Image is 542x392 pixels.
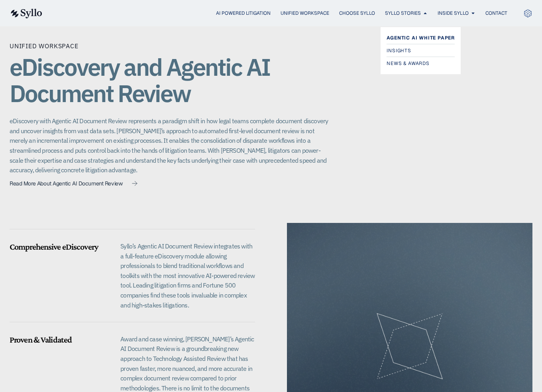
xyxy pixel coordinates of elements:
[387,59,455,68] a: News & Awards
[10,54,328,106] h1: eDiscovery and Agentic AI Document Review
[485,10,507,17] a: Contact
[387,59,429,68] span: News & Awards
[10,116,328,175] p: eDiscovery with Agentic AI Document Review represents a paradigm shift in how legal teams complet...
[387,33,455,43] a: Agentic AI White Paper
[339,10,375,17] a: Choose Syllo
[120,241,255,310] p: Syllo’s Agentic AI Document Review integrates with a full-feature eDiscovery module allowing prof...
[10,242,110,252] h5: Comprehensive eDiscovery
[10,181,137,187] a: Read More About Agentic AI Document Review
[387,46,455,55] a: Insights
[58,10,507,17] nav: Menu
[438,10,469,17] a: Inside Syllo
[10,335,110,345] h5: Proven & Validated
[281,10,329,17] a: Unified Workspace
[387,46,411,55] span: Insights
[10,181,122,186] span: Read More About Agentic AI Document Review
[58,10,507,17] div: Menu Toggle
[10,9,42,18] img: syllo
[216,10,271,17] a: AI Powered Litigation
[385,10,421,17] a: Syllo Stories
